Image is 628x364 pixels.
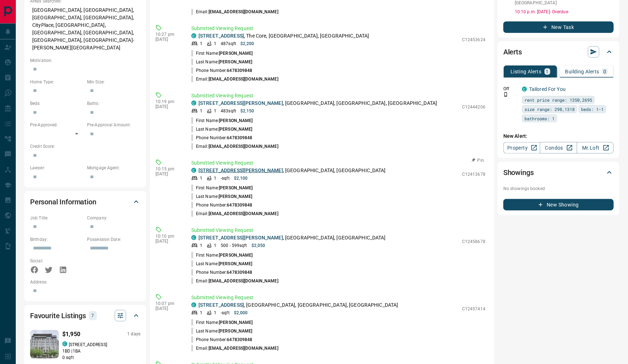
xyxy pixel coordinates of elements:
p: 1 BD | 1 BA [62,348,140,354]
div: Alerts [503,43,614,60]
span: [PERSON_NAME] [219,329,252,334]
p: Email: [191,9,278,15]
p: Credit Score: [30,143,140,150]
p: [DATE] [155,171,181,176]
p: [DATE] [155,306,181,311]
img: Favourited listing [23,330,66,359]
p: Min Size: [87,79,140,85]
p: $2,000 [234,310,248,316]
p: Listing Alerts [510,69,542,74]
p: C12444206 [462,104,485,110]
p: 1 [200,40,202,47]
p: , The Core, [GEOGRAPHIC_DATA], [GEOGRAPHIC_DATA] [198,32,369,40]
p: Mortgage Agent: [87,165,140,171]
p: Submitted Viewing Request [191,294,485,301]
p: Last Name: [191,328,253,334]
a: Mr.Loft [577,142,614,154]
span: [PERSON_NAME] [219,118,253,123]
p: Email: [191,345,278,351]
p: C12413678 [462,171,485,178]
p: 1 [200,175,202,181]
p: Baths: [87,100,140,107]
p: Possession Date: [87,236,140,243]
p: 0 sqft [62,354,140,361]
p: Phone Number: [191,67,253,74]
span: 6478309848 [227,68,252,73]
p: Job Title: [30,215,83,221]
p: Pre-Approval Amount: [87,122,140,128]
p: - sqft [221,175,230,181]
p: 1 [214,175,216,181]
span: [PERSON_NAME] [219,253,253,258]
p: 10:19 pm [155,99,181,104]
p: [DATE] [155,104,181,109]
span: size range: 298,1318 [524,106,575,113]
span: [EMAIL_ADDRESS][DOMAIN_NAME] [208,144,278,149]
p: Phone Number: [191,336,253,343]
span: rent price range: 1350,2695 [524,96,592,103]
span: 6478309848 [227,135,252,140]
h2: Alerts [503,46,522,58]
p: First Name: [191,252,253,258]
h2: Personal Information [30,196,96,208]
span: [PERSON_NAME] [219,127,252,132]
p: C12453624 [462,37,485,43]
p: Email: [191,210,278,217]
p: 7 [91,312,95,320]
p: Home Type: [30,79,83,85]
p: First Name: [191,50,253,57]
p: Birthday: [30,236,83,243]
p: 1 [214,40,216,47]
p: Email: [191,278,278,284]
p: Last Name: [191,193,253,200]
div: condos.ca [191,235,196,240]
span: 6478309848 [227,270,252,275]
span: [EMAIL_ADDRESS][DOMAIN_NAME] [208,346,278,351]
p: New Alert: [503,132,614,140]
p: C12457414 [462,306,485,312]
div: condos.ca [191,33,196,38]
span: [PERSON_NAME] [219,261,252,266]
span: [PERSON_NAME] [219,59,252,64]
p: [DATE] [155,239,181,244]
p: Last Name: [191,261,253,267]
p: $1,950 [62,330,80,339]
span: [EMAIL_ADDRESS][DOMAIN_NAME] [208,9,278,14]
button: New Showing [503,199,614,210]
p: Phone Number: [191,202,253,208]
a: Tailored For You [529,86,566,92]
p: , [GEOGRAPHIC_DATA], [GEOGRAPHIC_DATA] [198,167,386,174]
p: 1 days [127,331,140,337]
p: Phone Number: [191,269,253,276]
p: Social: [30,258,83,264]
p: , [GEOGRAPHIC_DATA], [GEOGRAPHIC_DATA] [198,234,386,242]
p: Submitted Viewing Request [191,159,485,167]
p: 1 [200,108,202,114]
button: New Task [503,21,614,33]
span: 6478309848 [227,337,252,342]
span: bathrooms: 1 [524,115,555,122]
p: C12458678 [462,238,485,245]
div: condos.ca [191,101,196,106]
a: Condos [540,142,577,154]
p: 1 [214,310,216,316]
p: [STREET_ADDRESS] [69,341,107,348]
p: Submitted Viewing Request [191,227,485,234]
p: Submitted Viewing Request [191,25,485,32]
p: $2,200 [240,40,254,47]
p: Motivation: [30,57,140,64]
div: condos.ca [191,302,196,307]
p: Off [503,86,518,92]
p: 487 sqft [221,40,236,47]
p: 1 [546,69,549,74]
p: First Name: [191,319,253,326]
p: Address: [30,279,140,285]
p: $2,100 [234,175,248,181]
a: Favourited listing$1,9501 dayscondos.ca[STREET_ADDRESS]1BD |1BA0 sqft [30,329,140,361]
h2: Favourite Listings [30,310,86,321]
span: 6478309848 [227,203,252,208]
p: Last Name: [191,59,253,65]
p: First Name: [191,185,253,191]
h2: Showings [503,167,534,178]
a: [STREET_ADDRESS][PERSON_NAME] [198,100,283,106]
